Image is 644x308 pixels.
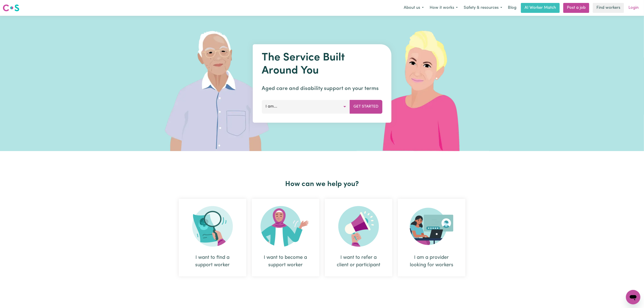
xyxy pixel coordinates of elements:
[263,254,309,269] div: I want to become a support worker
[3,3,19,13] a: Careseekers logo
[176,180,468,188] h2: How can we help you?
[262,100,350,113] button: I am...
[350,100,382,113] button: Get Started
[563,3,589,13] a: Post a job
[401,3,427,13] button: About us
[192,206,233,247] img: Search
[3,4,19,12] img: Careseekers logo
[325,199,392,276] div: I want to refer a client or participant
[190,254,236,269] div: I want to find a support worker
[179,199,246,276] div: I want to find a support worker
[461,3,505,13] button: Safety & resources
[409,254,455,269] div: I am a provider looking for workers
[252,199,319,276] div: I want to become a support worker
[262,85,382,93] p: Aged care and disability support on your terms
[505,3,519,13] a: Blog
[626,3,641,13] a: Login
[262,51,382,77] h1: The Service Built Around You
[521,3,560,13] a: AI Worker Match
[410,206,454,247] img: Provider
[593,3,624,13] a: Find workers
[427,3,461,13] button: How it works
[626,290,640,304] iframe: Button to launch messaging window, conversation in progress
[398,199,465,276] div: I am a provider looking for workers
[336,254,382,269] div: I want to refer a client or participant
[338,206,379,247] img: Refer
[261,206,311,247] img: Become Worker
